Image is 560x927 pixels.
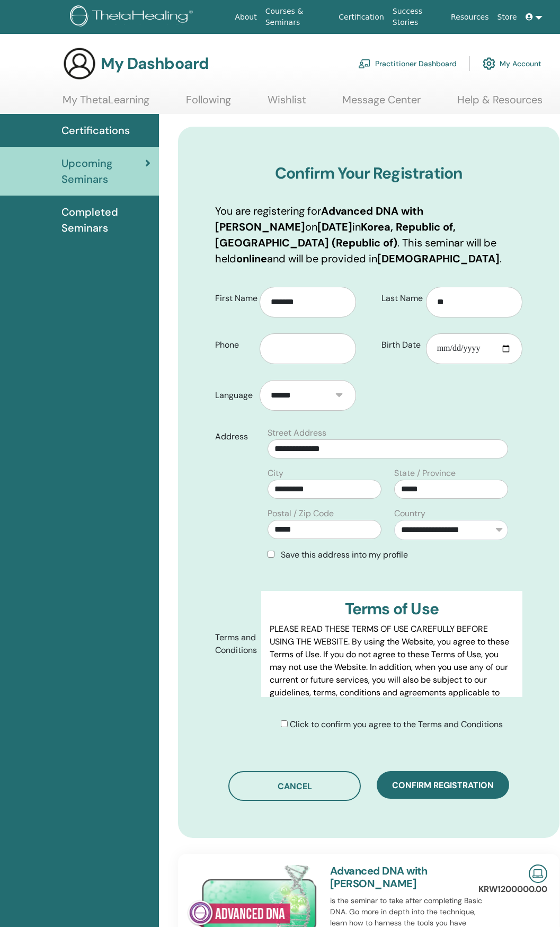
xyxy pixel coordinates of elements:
a: My Account [483,52,541,75]
img: cog.svg [483,55,495,73]
b: [DATE] [317,220,352,234]
p: PLEASE READ THESE TERMS OF USE CAREFULLY BEFORE USING THE WEBSITE. By using the Website, you agre... [270,623,514,737]
h3: My Dashboard [101,54,209,73]
label: Language [207,385,260,405]
span: Upcoming Seminars [61,155,145,187]
img: logo.png [70,5,197,29]
label: Country [394,507,425,520]
label: City [268,467,283,480]
p: KRW1200000.00 [478,883,547,896]
a: Courses & Seminars [261,2,335,32]
a: Store [493,7,521,27]
span: Completed Seminars [61,204,150,236]
span: Certifications [61,122,130,138]
img: Live Online Seminar [529,864,547,883]
img: chalkboard-teacher.svg [358,59,371,68]
label: State / Province [394,467,456,480]
label: Terms and Conditions [207,628,261,660]
a: Following [186,93,231,114]
a: About [230,7,261,27]
button: Cancel [228,771,361,801]
a: Success Stories [388,2,447,32]
label: Birth Date [374,335,426,355]
label: Street Address [268,427,326,439]
label: Address [207,427,261,447]
a: Wishlist [268,93,306,114]
span: Confirm registration [392,780,494,791]
a: Help & Resources [457,93,543,114]
button: Confirm registration [377,771,509,799]
img: generic-user-icon.jpg [63,47,96,81]
h3: Terms of Use [270,599,514,619]
span: Save this address into my profile [281,549,408,560]
a: My ThetaLearning [63,93,149,114]
label: Last Name [374,288,426,308]
a: Practitioner Dashboard [358,52,457,75]
span: Cancel [278,781,312,792]
label: First Name [207,288,260,308]
label: Postal / Zip Code [268,507,334,520]
span: Click to confirm you agree to the Terms and Conditions [290,719,503,730]
h3: Confirm Your Registration [215,164,522,183]
p: You are registering for on in . This seminar will be held and will be provided in . [215,203,522,267]
a: Resources [447,7,493,27]
a: Certification [334,7,388,27]
a: Advanced DNA with [PERSON_NAME] [330,864,428,890]
b: [DEMOGRAPHIC_DATA] [377,252,500,266]
a: Message Center [342,93,421,114]
label: Phone [207,335,260,355]
b: online [236,252,267,266]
